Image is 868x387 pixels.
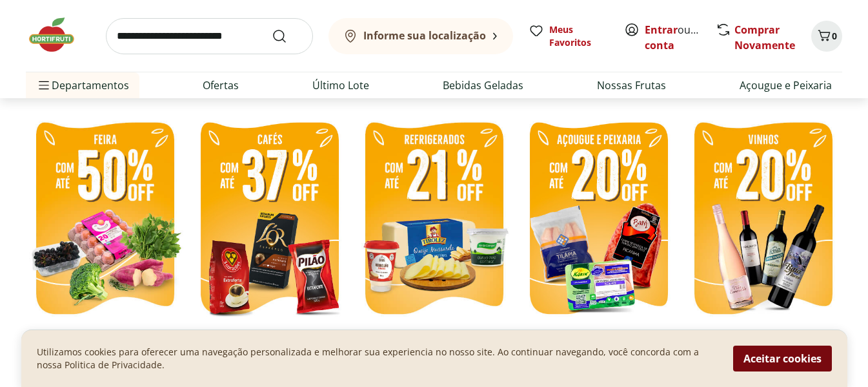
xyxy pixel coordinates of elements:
[37,346,718,371] p: Utilizamos cookies para oferecer uma navegação personalizada e melhorar sua experiencia no nosso ...
[312,78,369,93] a: Último Lote
[190,114,348,326] img: café
[740,78,832,93] a: Açougue e Peixaria
[106,18,313,54] input: search
[363,28,486,43] b: Informe sua localização
[811,21,842,52] button: Carrinho
[203,78,239,93] a: Ofertas
[355,114,513,326] img: refrigerados
[443,78,523,93] a: Bebidas Geladas
[645,23,678,37] a: Entrar
[36,70,52,101] button: Menu
[684,114,842,326] img: vinhos
[597,78,666,93] a: Nossas Frutas
[328,18,513,54] button: Informe sua localização
[272,28,303,44] button: Submit Search
[832,30,837,42] span: 0
[734,23,795,52] a: Comprar Novamente
[36,70,129,101] span: Departamentos
[26,114,184,326] img: feira
[549,23,609,49] span: Meus Favoritos
[645,22,702,53] span: ou
[520,114,678,326] img: resfriados
[26,16,90,54] img: Hortifruti
[529,23,609,49] a: Meus Favoritos
[733,346,832,371] button: Aceitar cookies
[645,23,716,52] a: Criar conta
